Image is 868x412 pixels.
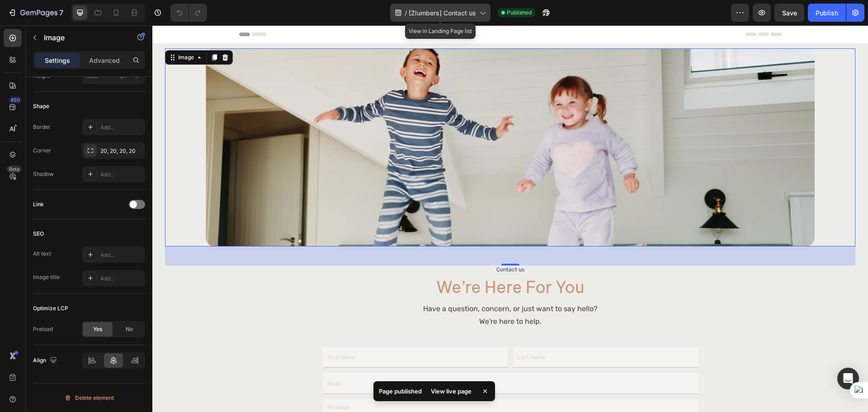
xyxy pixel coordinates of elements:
[774,4,804,22] button: Save
[170,4,207,22] div: Undo/Redo
[33,123,51,131] div: Border
[170,348,546,369] input: Email
[9,96,22,104] div: 450
[33,355,59,367] div: Align
[33,102,49,110] div: Shape
[4,4,67,22] button: 7
[7,166,22,173] div: Beta
[45,56,70,65] p: Settings
[44,32,121,43] p: Image
[100,251,143,259] div: Add...
[152,25,868,412] iframe: Design area
[816,8,838,18] div: Publish
[409,8,476,18] span: [Zlumbers] Contact us
[170,322,355,342] input: First Name
[425,385,477,398] div: View live page
[100,275,143,283] div: Add...
[361,322,546,342] input: Last Name
[33,170,54,178] div: Shadow
[507,9,532,17] span: Published
[33,325,53,333] div: Preload
[59,7,63,18] p: 7
[64,393,114,403] div: Delete element
[33,200,44,208] div: Link
[100,170,143,179] div: Add...
[405,8,407,18] span: /
[93,325,102,333] span: Yes
[837,368,859,389] div: Open Intercom Messenger
[379,387,422,396] p: Page published
[33,250,51,258] div: Alt text
[100,123,143,132] div: Add...
[100,147,143,155] div: 20, 20, 20, 20
[33,147,51,155] div: Corner
[33,304,68,313] div: Optimize LCP
[33,230,44,238] div: SEO
[808,4,846,22] button: Publish
[33,391,145,405] button: Delete element
[33,273,60,281] div: Image title
[782,9,797,17] span: Save
[126,325,133,333] span: No
[89,56,120,65] p: Advanced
